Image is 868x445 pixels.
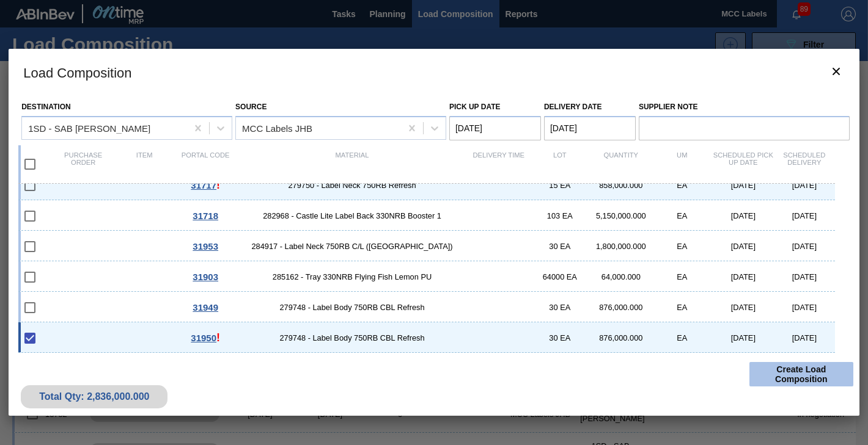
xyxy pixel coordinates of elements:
[236,303,468,312] span: 279748 - Label Body 750RB CBL Refresh
[529,151,590,177] div: Lot
[713,181,774,190] div: [DATE]
[749,362,853,386] button: Create Load Composition
[235,103,267,111] label: Source
[713,211,774,220] div: [DATE]
[193,211,218,221] span: 31718
[652,181,713,190] div: EA
[652,211,713,220] div: EA
[175,211,236,221] div: Go to Order
[236,333,468,342] span: 279748 - Label Body 750RB CBL Refresh
[774,303,835,312] div: [DATE]
[774,333,835,342] div: [DATE]
[639,98,850,116] label: Supplier Note
[590,242,652,251] div: 1,800,000.000
[236,211,468,220] span: 282968 - Castle Lite Label Back 330NRB Booster 1
[175,151,236,177] div: Portal code
[175,179,236,192] div: This Order is part of another Load Composition, Go to Order
[449,116,541,140] input: mm/dd/yyyy
[53,151,114,177] div: Purchase order
[529,181,590,190] div: 15 EA
[216,179,220,191] span: !
[774,211,835,220] div: [DATE]
[774,151,835,177] div: Scheduled Delivery
[713,242,774,251] div: [DATE]
[652,303,713,312] div: EA
[30,391,158,402] div: Total Qty: 2,836,000.000
[191,333,216,343] span: 31950
[713,151,774,177] div: Scheduled Pick up Date
[236,272,468,281] span: 285162 - Tray 330NRB Flying Fish Lemon PU
[590,181,652,190] div: 858,000.000
[544,116,636,140] input: mm/dd/yyyy
[21,103,70,111] label: Destination
[652,151,713,177] div: UM
[652,333,713,342] div: EA
[236,151,468,177] div: Material
[242,123,312,133] div: MCC Labels JHB
[468,151,529,177] div: Delivery Time
[713,272,774,281] div: [DATE]
[191,180,216,190] span: 31717
[652,242,713,251] div: EA
[544,103,601,111] label: Delivery Date
[236,181,468,190] span: 279750 - Label Neck 750RB Refresh
[774,181,835,190] div: [DATE]
[114,151,175,177] div: Item
[449,103,501,111] label: Pick up Date
[529,333,590,342] div: 30 EA
[713,333,774,342] div: [DATE]
[28,123,150,133] div: 1SD - SAB [PERSON_NAME]
[193,241,218,251] span: 31953
[774,242,835,251] div: [DATE]
[175,241,236,251] div: Go to Order
[590,151,652,177] div: Quantity
[236,242,468,251] span: 284917 - Label Neck 750RB C/L (Hogwarts)
[9,49,859,95] h3: Load Composition
[590,211,652,220] div: 5,150,000.000
[175,302,236,313] div: Go to Order
[590,272,652,281] div: 64,000.000
[529,272,590,281] div: 64000 EA
[529,211,590,220] div: 103 EA
[652,272,713,281] div: EA
[175,331,236,344] div: This Order is part of another Load Composition, Go to Order
[529,303,590,312] div: 30 EA
[216,331,220,344] span: !
[193,272,218,282] span: 31903
[590,333,652,342] div: 876,000.000
[175,272,236,282] div: Go to Order
[193,302,218,313] span: 31949
[529,242,590,251] div: 30 EA
[590,303,652,312] div: 876,000.000
[774,272,835,281] div: [DATE]
[713,303,774,312] div: [DATE]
